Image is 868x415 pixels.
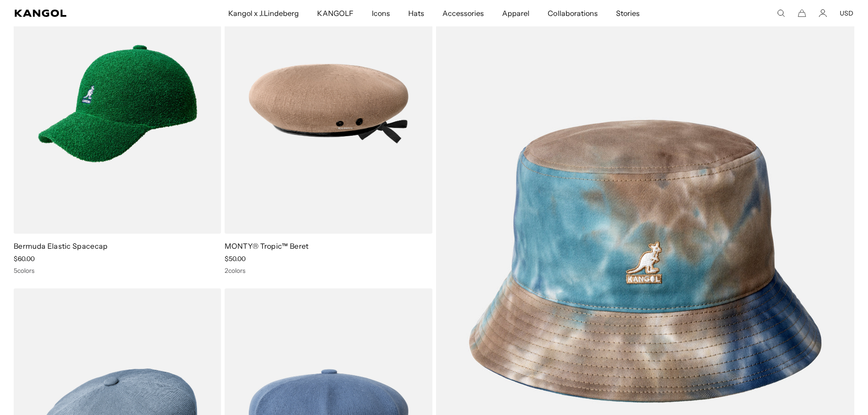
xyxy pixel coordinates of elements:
div: 5 colors [14,266,221,275]
a: Kangol [15,10,151,17]
a: MONTY® Tropic™ Beret [225,241,308,251]
a: Account [819,9,827,17]
span: $50.00 [225,255,246,263]
summary: Search here [777,9,785,17]
span: $60.00 [14,255,35,263]
button: Cart [798,9,806,17]
a: Bermuda Elastic Spacecap [14,241,108,251]
div: 2 colors [225,266,432,275]
button: USD [840,9,853,17]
